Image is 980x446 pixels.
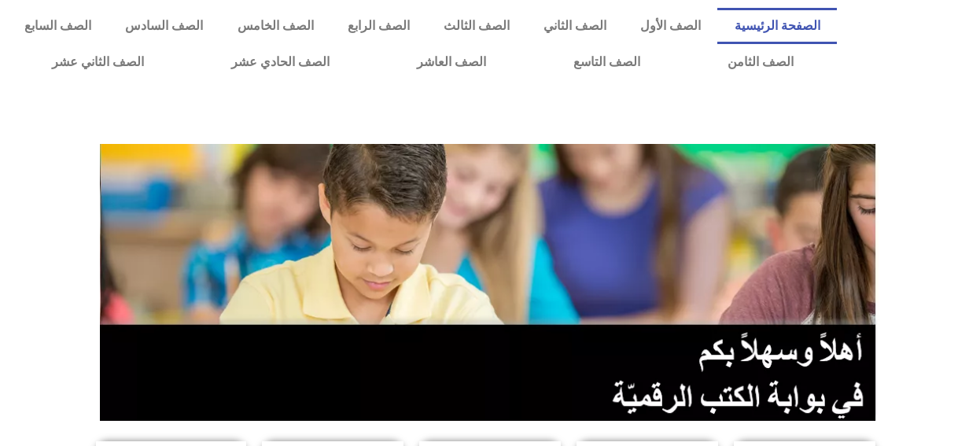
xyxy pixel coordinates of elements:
[330,8,426,44] a: الصف الرابع
[623,8,717,44] a: الصف الأول
[717,8,837,44] a: الصفحة الرئيسية
[187,44,373,80] a: الصف الحادي عشر
[220,8,330,44] a: الصف الخامس
[8,8,109,44] a: الصف السابع
[426,8,526,44] a: الصف الثالث
[683,44,837,80] a: الصف الثامن
[8,44,187,80] a: الصف الثاني عشر
[373,44,529,80] a: الصف العاشر
[526,8,623,44] a: الصف الثاني
[109,8,220,44] a: الصف السادس
[529,44,683,80] a: الصف التاسع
